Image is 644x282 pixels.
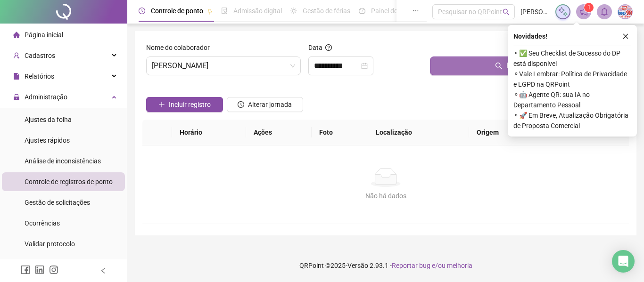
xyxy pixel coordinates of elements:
span: Gestão de solicitações [25,199,90,206]
span: sun [290,8,297,14]
sup: 1 [584,3,594,12]
button: Incluir registro [146,97,223,112]
span: dashboard [359,8,365,14]
span: bell [600,8,609,16]
span: search [495,62,503,70]
span: Painel do DP [371,7,408,15]
div: Não há dados [154,191,618,201]
span: Página inicial [25,31,63,39]
span: Cadastros [25,52,55,59]
span: Controle de ponto [151,7,203,15]
img: sparkle-icon.fc2bf0ac1784a2077858766a79e2daf3.svg [558,7,568,17]
span: file-done [221,8,228,14]
span: Admissão digital [233,7,282,15]
span: user-add [13,52,20,59]
span: Gestão de férias [303,7,350,15]
span: Reportar bug e/ou melhoria [392,262,472,269]
span: Análise de inconsistências [25,157,101,165]
span: Novidades ! [513,31,547,41]
th: Foto [312,120,368,145]
span: search [503,8,510,16]
span: pushpin [207,8,213,14]
span: ⚬ ✅ Seu Checklist de Sucesso do DP está disponível [513,48,631,69]
span: lock [13,94,20,100]
th: Ações [246,120,312,145]
span: clock-circle [139,8,145,14]
span: Alterar jornada [248,99,292,110]
th: Horário [172,120,246,145]
a: Alterar jornada [227,102,304,109]
span: JESSICA SOUZA DOS SANTOS [152,57,295,75]
span: question-circle [325,44,332,51]
span: ⚬ Vale Lembrar: Política de Privacidade e LGPD na QRPoint [513,69,631,89]
div: Open Intercom Messenger [612,250,635,273]
span: plus [158,101,165,108]
span: file [13,73,20,80]
span: clock-circle [238,101,244,108]
th: Localização [368,120,469,145]
span: Validar protocolo [25,240,75,248]
span: Data [308,44,322,51]
span: left [100,267,107,274]
button: Alterar jornada [227,97,304,112]
img: 30682 [618,5,632,19]
span: facebook [21,265,30,274]
span: ⚬ 🤖 Agente QR: sua IA no Departamento Pessoal [513,89,631,110]
span: Ocorrências [25,219,60,227]
span: ⚬ 🚀 Em Breve, Atualização Obrigatória de Proposta Comercial [513,110,631,131]
label: Nome do colaborador [146,42,216,53]
span: Incluir registro [169,99,211,110]
span: Ajustes da folha [25,116,72,123]
button: Buscar registros [430,56,625,75]
th: Origem [469,120,542,145]
span: Ajustes rápidos [25,137,70,144]
span: [PERSON_NAME] [520,7,550,17]
span: Relatórios [25,73,54,80]
span: ellipsis [413,8,419,14]
span: Buscar registros [506,60,560,72]
span: instagram [49,265,58,274]
span: Versão [347,262,368,269]
span: notification [579,8,588,16]
span: linkedin [35,265,44,274]
span: 1 [587,4,591,11]
span: home [13,32,20,38]
span: Controle de registros de ponto [25,178,113,185]
span: Administração [25,93,67,101]
span: close [622,33,629,40]
footer: QRPoint © 2025 - 2.93.1 - [127,249,644,282]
